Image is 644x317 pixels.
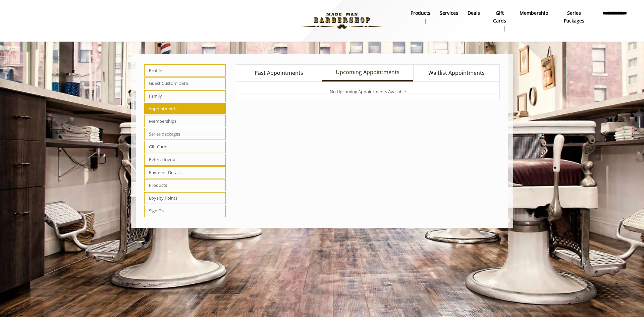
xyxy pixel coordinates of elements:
[553,8,596,33] a: Series packagesSeries packages
[255,69,303,77] span: Past Appointments
[520,9,548,17] b: Membership
[144,128,226,140] span: Series packages
[411,9,430,17] b: products
[144,166,226,178] span: Payment Details
[144,115,226,127] span: Memberships
[144,77,226,90] span: Guest Custom Data
[296,2,388,39] img: Made Man Barbershop logo
[485,8,515,33] a: Gift cardsgift cards
[144,154,226,166] span: Refer a friend
[336,68,399,77] span: Upcoming Appointments
[144,64,226,76] span: Profile
[144,179,226,191] span: Products
[435,8,463,26] a: ServicesServices
[406,8,435,26] a: Productsproducts
[144,205,226,217] span: Sign Out
[515,8,553,26] a: MembershipMembership
[144,90,226,102] span: Family
[489,9,510,24] b: gift cards
[558,9,591,24] b: Series packages
[463,8,485,26] a: DealsDeals
[144,103,226,114] span: Appointments
[468,9,480,17] b: Deals
[144,141,226,153] span: Gift Cards
[428,69,485,77] span: Waitlist Appointments
[144,192,226,204] span: Loyalty Points
[440,9,458,17] b: Services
